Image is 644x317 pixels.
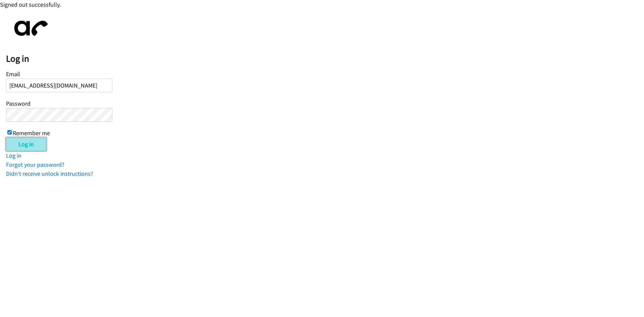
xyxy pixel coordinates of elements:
label: Email [6,70,20,78]
a: Forgot your password? [6,161,64,168]
input: Log in [6,138,46,151]
label: Password [6,100,31,107]
a: Didn't receive unlock instructions? [6,170,93,177]
label: Remember me [13,129,50,137]
a: Log in [6,152,21,159]
h2: Log in [6,53,644,64]
img: aphone-8a226864a2ddd6a5e75d1ebefc011f4aa8f32683c2d82f3fb0802fe031f96514.svg [6,15,53,42]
